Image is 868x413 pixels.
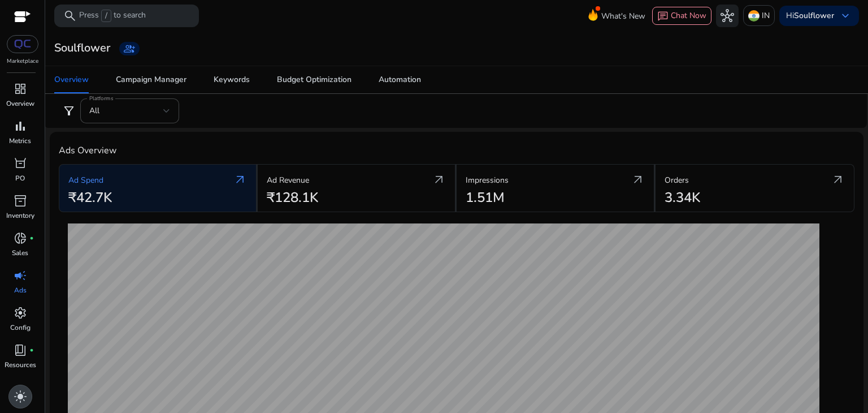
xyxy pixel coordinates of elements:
[665,190,700,206] h2: 3.34K
[671,10,706,21] span: Chat Now
[119,42,140,55] a: group_add
[831,173,845,187] span: arrow_outward
[5,360,36,370] p: Resources
[267,174,309,186] p: Ad Revenue
[12,40,33,49] img: QC-logo.svg
[6,98,34,109] p: Overview
[101,10,111,22] span: /
[466,190,505,206] h2: 1.51M
[68,174,103,186] p: Ad Spend
[466,174,509,186] p: Impressions
[786,12,834,20] p: Hi
[9,136,31,146] p: Metrics
[89,105,99,116] span: All
[432,173,446,187] span: arrow_outward
[54,41,110,55] h3: Soulflower
[267,190,318,206] h2: ₹128.1K
[14,269,27,282] span: campaign
[116,76,186,84] div: Campaign Manager
[721,9,734,23] span: hub
[10,322,31,333] p: Config
[89,94,113,102] mat-label: Platforms
[7,57,38,66] p: Marketplace
[68,190,112,206] h2: ₹42.7K
[748,10,759,21] img: in.svg
[14,285,27,295] p: Ads
[14,343,27,357] span: book_4
[14,231,27,245] span: donut_small
[62,104,76,118] span: filter_alt
[6,210,34,221] p: Inventory
[12,248,28,258] p: Sales
[14,390,27,403] span: light_mode
[214,76,250,84] div: Keywords
[54,76,89,84] div: Overview
[14,82,27,96] span: dashboard
[601,6,645,26] span: What's New
[794,10,834,21] b: Soulflower
[14,119,27,133] span: bar_chart
[277,76,351,84] div: Budget Optimization
[379,76,421,84] div: Automation
[631,173,645,187] span: arrow_outward
[63,9,77,23] span: search
[14,306,27,320] span: settings
[29,236,34,240] span: fiber_manual_record
[233,173,247,187] span: arrow_outward
[657,11,669,22] span: chat
[716,5,739,27] button: hub
[14,194,27,208] span: inventory_2
[59,145,854,156] h4: Ads Overview
[839,9,852,23] span: keyboard_arrow_down
[15,173,25,183] p: PO
[652,7,711,25] button: chatChat Now
[762,6,770,25] p: IN
[29,348,34,352] span: fiber_manual_record
[79,10,146,22] p: Press to search
[124,43,135,54] span: group_add
[665,174,689,186] p: Orders
[14,157,27,170] span: orders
